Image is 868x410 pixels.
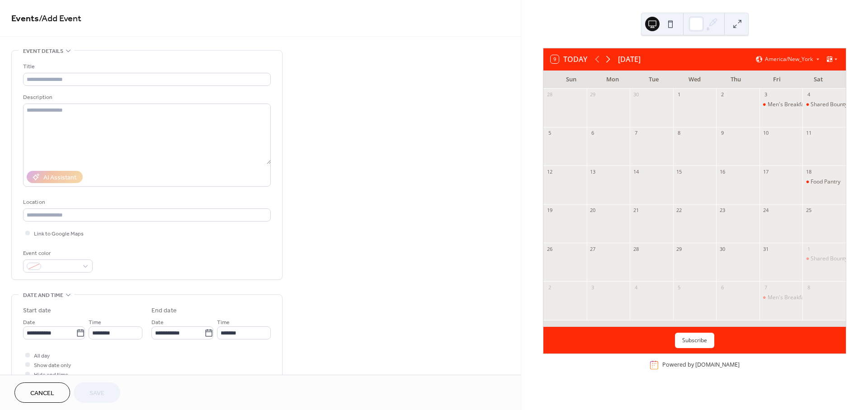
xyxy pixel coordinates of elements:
[805,207,812,214] div: 25
[765,57,813,62] span: America/New_York
[89,318,101,327] span: Time
[590,207,596,214] div: 20
[805,284,812,291] div: 8
[23,306,51,316] div: Start date
[546,245,553,252] div: 26
[151,306,177,316] div: End date
[590,168,596,175] div: 13
[34,361,71,370] span: Show date only
[762,168,769,175] div: 17
[590,130,596,137] div: 6
[675,333,714,348] button: Subscribe
[759,101,803,108] div: Men's Breakfast
[715,71,756,89] div: Thu
[762,284,769,291] div: 7
[632,207,639,214] div: 21
[23,93,269,102] div: Description
[676,130,683,137] div: 8
[633,71,674,89] div: Tue
[34,370,68,380] span: Hide end time
[759,294,803,302] div: Men's Breakfast
[632,245,639,252] div: 28
[802,255,846,263] div: Shared Bounty Thrift Shop
[592,71,633,89] div: Mon
[23,62,269,71] div: Title
[805,91,812,98] div: 4
[618,54,641,65] div: [DATE]
[590,245,596,252] div: 27
[151,318,164,327] span: Date
[811,178,840,186] div: Food Pantry
[695,361,740,369] a: [DOMAIN_NAME]
[805,130,812,137] div: 11
[23,318,35,327] span: Date
[676,245,683,252] div: 29
[632,284,639,291] div: 4
[14,382,70,403] button: Cancel
[23,249,91,258] div: Event color
[546,284,553,291] div: 2
[23,198,269,207] div: Location
[546,130,553,137] div: 5
[590,284,596,291] div: 3
[762,91,769,98] div: 3
[719,91,726,98] div: 2
[546,168,553,175] div: 12
[768,294,809,302] div: Men's Breakfast
[39,10,81,28] span: / Add Event
[768,101,809,108] div: Men's Breakfast
[719,245,726,252] div: 30
[676,207,683,214] div: 22
[632,130,639,137] div: 7
[546,91,553,98] div: 28
[23,47,63,56] span: Event details
[676,284,683,291] div: 5
[719,168,726,175] div: 16
[546,207,553,214] div: 19
[547,53,590,66] button: 9Today
[797,71,839,89] div: Sat
[762,207,769,214] div: 24
[23,291,63,300] span: Date and time
[756,71,797,89] div: Fri
[719,284,726,291] div: 6
[662,361,740,369] div: Powered by
[805,245,812,252] div: 1
[632,91,639,98] div: 30
[719,207,726,214] div: 23
[719,130,726,137] div: 9
[30,389,54,398] span: Cancel
[676,91,683,98] div: 1
[632,168,639,175] div: 14
[34,229,84,239] span: Link to Google Maps
[674,71,715,89] div: Wed
[802,101,846,108] div: Shared Bounty Thrift Shop
[590,91,596,98] div: 29
[762,130,769,137] div: 10
[676,168,683,175] div: 15
[762,245,769,252] div: 31
[11,10,39,28] a: Events
[34,351,50,361] span: All day
[802,178,846,186] div: Food Pantry
[217,318,230,327] span: Time
[805,168,812,175] div: 18
[551,71,592,89] div: Sun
